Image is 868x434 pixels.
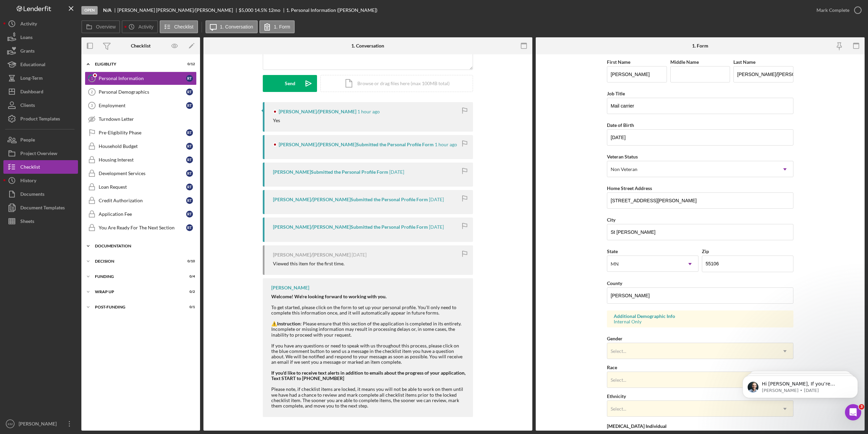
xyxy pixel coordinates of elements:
div: Send [285,75,295,92]
button: Long-Term [3,71,78,85]
div: 1. Personal Information ([PERSON_NAME]) [286,7,377,13]
div: R T [186,211,193,218]
div: MN [611,261,619,267]
button: Document Templates [3,201,78,214]
span: $5,000 [239,7,253,13]
a: Pre-Eligibility PhaseRT [85,126,197,139]
div: 0 / 12 [183,62,195,66]
a: Loan RequestRT [85,180,197,194]
div: [MEDICAL_DATA] Individual [607,423,793,429]
div: Post-Funding [95,305,178,309]
label: Overview [96,24,116,30]
div: R T [186,184,193,190]
a: Dashboard [3,85,78,98]
button: History [3,174,78,187]
div: Pre-Eligibility Phase [99,130,186,135]
div: Documents [20,187,44,203]
div: Select... [611,377,626,383]
div: You Are Ready For The Next Section [99,225,186,230]
div: Housing Interest [99,157,186,163]
div: People [20,133,35,148]
label: Activity [138,24,153,30]
div: Checklist [20,160,40,175]
button: Loans [3,31,78,44]
a: Turndown Letter [85,112,197,126]
a: Application FeeRT [85,207,197,221]
div: Clients [20,98,35,114]
div: Eligiblity [95,62,178,66]
div: Turndown Letter [99,116,196,122]
strong: Instruction [277,321,300,326]
a: Development ServicesRT [85,167,197,180]
a: Educational [3,58,78,71]
div: Long-Term [20,71,43,87]
div: [PERSON_NAME]/[PERSON_NAME] Submitted the Personal Profile Form [273,197,428,202]
a: Household BudgetRT [85,139,197,153]
div: 0 / 4 [183,275,195,279]
time: 2025-09-12 15:57 [429,224,444,230]
tspan: 2 [91,90,93,94]
div: R T [186,224,193,231]
label: 1. Conversation [220,24,253,30]
button: 1. Form [259,20,295,33]
time: 2025-09-18 14:01 [435,142,457,147]
div: Funding [95,275,178,279]
div: [PERSON_NAME]/[PERSON_NAME] [273,252,351,258]
div: 14.5 % [254,7,267,13]
div: [PERSON_NAME]/[PERSON_NAME] [279,109,356,114]
div: Sheets [20,214,34,230]
div: Non Veteran [611,167,637,172]
div: 1. Conversation [351,43,384,49]
time: 2025-09-15 20:38 [389,169,404,175]
a: 3EmploymentRT [85,99,197,112]
label: Job Title [607,91,625,96]
strong: If you'd like to receive text alerts in addition to emails about the progress of your application... [271,370,466,381]
div: Project Overview [20,147,57,162]
div: Document Templates [20,201,65,216]
button: Project Overview [3,147,78,160]
div: ⚠️ : Please ensure that this section of the application is completed in its entirety. Incomplete ... [271,321,466,409]
div: [PERSON_NAME] Submitted the Personal Profile Form [273,169,388,175]
div: R T [186,75,193,82]
div: Loan Request [99,184,186,190]
button: Activity [3,17,78,31]
a: People [3,133,78,147]
div: Product Templates [20,112,60,127]
a: Grants [3,44,78,58]
div: [PERSON_NAME]/[PERSON_NAME] Submitted the Personal Profile Form [279,142,434,147]
div: [PERSON_NAME] [PERSON_NAME]/[PERSON_NAME] [117,7,239,13]
button: Clients [3,98,78,112]
div: Grants [20,44,35,59]
div: R T [186,143,193,150]
div: 12 mo [268,7,280,13]
a: You Are Ready For The Next SectionRT [85,221,197,234]
div: Yes [273,118,280,123]
div: Development Services [99,171,186,176]
div: Dashboard [20,85,43,100]
label: Home Street Address [607,185,652,191]
div: 0 / 2 [183,290,195,294]
div: 0 / 10 [183,259,195,263]
button: KM[PERSON_NAME] [3,417,78,431]
button: Documents [3,187,78,201]
div: 1. Form [692,43,708,49]
button: Mark Complete [810,3,865,17]
div: Documentation [95,244,192,248]
div: Loans [20,31,33,46]
a: Credit AuthorizationRT [85,194,197,207]
time: 2025-09-12 15:56 [352,252,367,258]
a: Housing InterestRT [85,153,197,167]
div: Select... [611,348,626,354]
div: Personal Demographics [99,89,186,95]
button: Product Templates [3,112,78,126]
strong: Welcome! We're looking forward to working with you. [271,294,387,299]
button: Sheets [3,214,78,228]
